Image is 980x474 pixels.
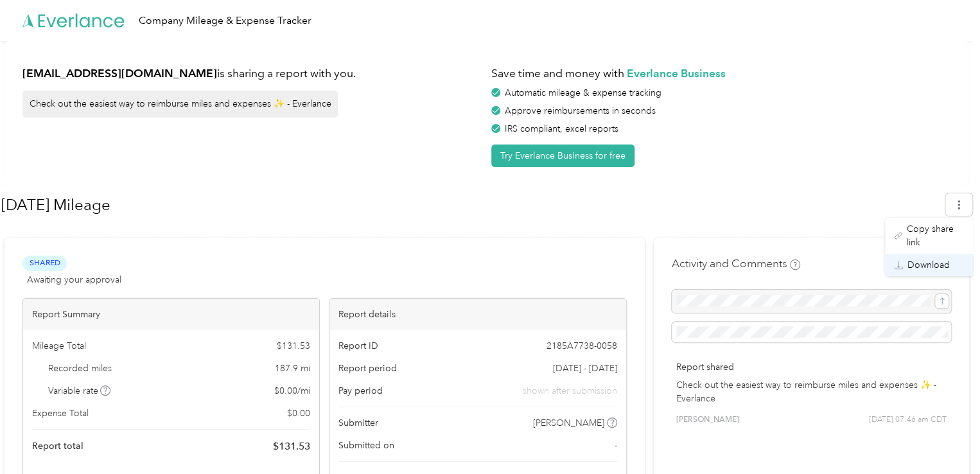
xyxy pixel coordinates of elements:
h1: Save time and money with [491,66,951,82]
span: [PERSON_NAME] [676,414,739,426]
span: Variable rate [48,384,111,398]
span: Pay period [338,384,383,398]
strong: Everlance Business [627,66,726,80]
span: $ 0.00 [287,407,310,420]
p: Check out the easiest way to reimburse miles and expenses ✨ - Everlance [676,378,947,405]
strong: [EMAIL_ADDRESS][DOMAIN_NAME] [22,66,217,80]
h1: is sharing a report with you. [22,66,482,82]
span: [DATE] 07:46 am CDT [869,414,947,426]
span: $ 0.00 / mi [274,384,310,398]
span: 187.9 mi [275,362,310,375]
h4: Activity and Comments [672,256,800,272]
span: Copy share link [907,222,965,249]
span: [DATE] - [DATE] [553,362,617,375]
span: Automatic mileage & expense tracking [505,87,661,98]
span: Report period [338,362,397,375]
span: $ 131.53 [273,439,310,454]
span: Expense Total [32,407,89,420]
span: Submitted on [338,439,394,452]
span: IRS compliant, excel reports [505,123,618,134]
div: Check out the easiest way to reimburse miles and expenses ✨ - Everlance [22,91,338,118]
span: Approve reimbursements in seconds [505,105,656,116]
span: Awaiting your approval [27,273,121,286]
h1: August 2025 Mileage [1,189,936,220]
span: Report ID [338,339,378,353]
span: Mileage Total [32,339,86,353]
span: Shared [22,256,67,270]
span: [PERSON_NAME] [533,416,604,430]
span: $ 131.53 [277,339,310,353]
div: Company Mileage & Expense Tracker [139,13,311,29]
div: Report details [329,299,626,330]
span: Submitter [338,416,378,430]
span: shown after submission [523,384,617,398]
button: Try Everlance Business for free [491,145,634,167]
span: 2185A7738-0058 [547,339,617,353]
span: Recorded miles [48,362,112,375]
p: Report shared [676,360,947,374]
span: Download [907,258,950,272]
div: Report Summary [23,299,319,330]
span: - [615,439,617,452]
span: Report total [32,439,83,453]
